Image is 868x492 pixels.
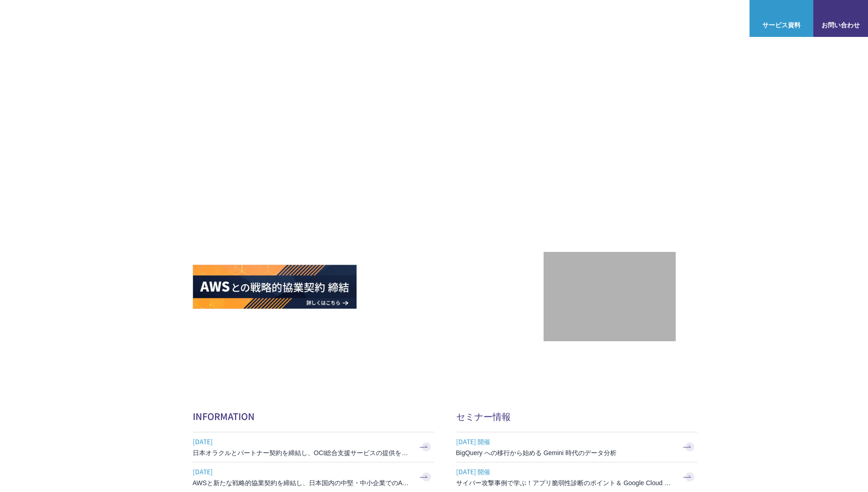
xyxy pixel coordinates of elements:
[569,82,651,164] img: AWSプレミアティアサービスパートナー
[750,20,813,30] span: サービス資料
[456,465,675,478] span: [DATE] 開催
[14,7,171,29] a: AWS総合支援サービス C-Chorus NHN テコラスAWS総合支援サービス
[193,462,434,492] a: [DATE] AWSと新たな戦略的協業契約を締結し、日本国内の中堅・中小企業でのAWS活用を加速
[193,435,411,448] span: [DATE]
[193,432,434,462] a: [DATE] 日本オラクルとパートナー契約を締結し、OCI総合支援サービスの提供を開始
[618,14,644,23] a: 導入事例
[193,448,411,457] h3: 日本オラクルとパートナー契約を締結し、OCI総合支援サービスの提供を開始
[662,14,697,23] p: ナレッジ
[434,14,456,23] p: 強み
[456,410,698,423] h2: セミナー情報
[456,435,675,448] span: [DATE] 開催
[456,448,675,457] h3: BigQuery への移行から始める Gemini 時代のデータ分析
[833,7,848,18] img: お問い合わせ
[193,101,544,141] p: AWSの導入からコスト削減、 構成・運用の最適化からデータ活用まで 規模や業種業態を問わない マネージドサービスで
[558,175,662,210] p: 最上位プレミアティア サービスパートナー
[813,20,868,30] span: お問い合わせ
[456,462,698,492] a: [DATE] 開催 サイバー攻撃事例で学ぶ！アプリ脆弱性診断のポイント＆ Google Cloud セキュリティ対策
[193,150,544,237] h1: AWS ジャーニーの 成功を実現
[456,432,698,462] a: [DATE] 開催 BigQuery への移行から始める Gemini 時代のデータ分析
[715,14,740,23] a: ログイン
[193,410,434,423] h2: INFORMATION
[362,265,526,309] img: AWS請求代行サービス 統合管理プラン
[105,9,171,28] span: NHN テコラス AWS総合支援サービス
[527,14,600,23] p: 業種別ソリューション
[599,175,620,189] em: AWS
[456,478,675,487] h3: サイバー攻撃事例で学ぶ！アプリ脆弱性診断のポイント＆ Google Cloud セキュリティ対策
[193,465,411,478] span: [DATE]
[193,478,411,487] h3: AWSと新たな戦略的協業契約を締結し、日本国内の中堅・中小企業でのAWS活用を加速
[474,14,509,23] p: サービス
[774,7,789,18] img: AWS総合支援サービス C-Chorus サービス資料
[562,266,657,332] img: 契約件数
[193,265,357,309] img: AWSとの戦略的協業契約 締結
